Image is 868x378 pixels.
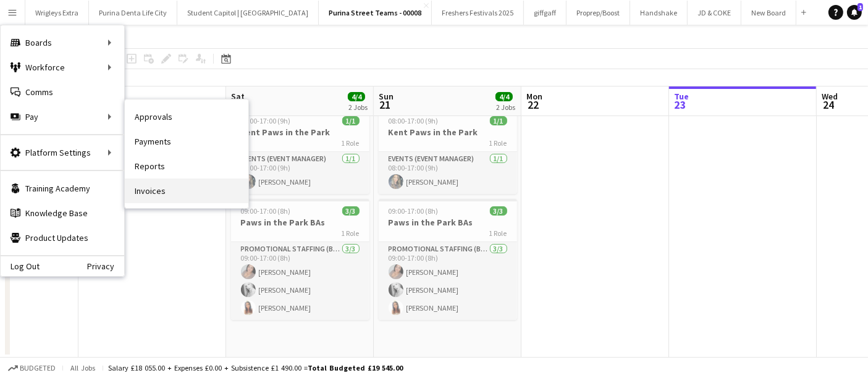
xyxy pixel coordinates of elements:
[857,3,863,11] span: 1
[672,98,689,112] span: 23
[348,103,368,112] div: 2 Jobs
[108,363,403,372] div: Salary £18 055.00 + Expenses £0.00 + Subsistence £1 490.00 =
[231,109,369,194] app-job-card: 08:00-17:00 (9h)1/1Kent Paws in the Park1 RoleEvents (Event Manager)1/108:00-17:00 (9h)[PERSON_NAME]
[1,80,124,104] a: Comms
[489,138,507,148] span: 1 Role
[526,91,542,102] span: Mon
[342,206,360,216] span: 3/3
[379,152,517,194] app-card-role: Events (Event Manager)1/108:00-17:00 (9h)[PERSON_NAME]
[20,364,56,372] span: Budgeted
[379,91,394,102] span: Sun
[241,206,291,216] span: 09:00-17:00 (8h)
[847,5,862,20] a: 1
[525,98,542,112] span: 22
[379,109,517,194] app-job-card: 08:00-17:00 (9h)1/1Kent Paws in the Park1 RoleEvents (Event Manager)1/108:00-17:00 (9h)[PERSON_NAME]
[1,176,124,201] a: Training Academy
[125,178,248,203] a: Invoices
[89,1,177,25] button: Purina Denta Life City
[342,229,360,238] span: 1 Role
[674,91,689,102] span: Tue
[231,217,369,228] h3: Paws in the Park BAs
[1,55,124,80] div: Workforce
[379,127,517,138] h3: Kent Paws in the Park
[1,201,124,225] a: Knowledge Base
[231,91,245,102] span: Sat
[231,127,369,138] h3: Kent Paws in the Park
[1,104,124,129] div: Pay
[125,154,248,178] a: Reports
[567,1,630,25] button: Proprep/Boost
[1,225,124,250] a: Product Updates
[241,116,291,125] span: 08:00-17:00 (9h)
[319,1,432,25] button: Purina Street Teams - 00008
[68,363,98,372] span: All jobs
[231,242,369,320] app-card-role: Promotional Staffing (Brand Ambassadors)3/309:00-17:00 (8h)[PERSON_NAME][PERSON_NAME][PERSON_NAME]
[229,98,245,112] span: 20
[1,261,40,271] a: Log Out
[377,98,394,112] span: 21
[741,1,796,25] button: New Board
[822,91,838,102] span: Wed
[820,98,838,112] span: 24
[125,129,248,154] a: Payments
[379,242,517,320] app-card-role: Promotional Staffing (Brand Ambassadors)3/309:00-17:00 (8h)[PERSON_NAME][PERSON_NAME][PERSON_NAME]
[490,116,507,125] span: 1/1
[231,199,369,320] app-job-card: 09:00-17:00 (8h)3/3Paws in the Park BAs1 RolePromotional Staffing (Brand Ambassadors)3/309:00-17:...
[177,1,319,25] button: Student Capitol | [GEOGRAPHIC_DATA]
[231,152,369,194] app-card-role: Events (Event Manager)1/108:00-17:00 (9h)[PERSON_NAME]
[630,1,688,25] button: Handshake
[495,92,513,101] span: 4/4
[524,1,567,25] button: giffgaff
[308,363,403,372] span: Total Budgeted £19 545.00
[25,1,89,25] button: Wrigleys Extra
[389,116,439,125] span: 08:00-17:00 (9h)
[342,138,360,148] span: 1 Role
[489,229,507,238] span: 1 Role
[688,1,741,25] button: JD & COKE
[379,199,517,320] app-job-card: 09:00-17:00 (8h)3/3Paws in the Park BAs1 RolePromotional Staffing (Brand Ambassadors)3/309:00-17:...
[379,217,517,228] h3: Paws in the Park BAs
[6,361,57,375] button: Budgeted
[87,261,124,271] a: Privacy
[1,30,124,55] div: Boards
[496,103,515,112] div: 2 Jobs
[348,92,365,101] span: 4/4
[125,104,248,129] a: Approvals
[342,116,360,125] span: 1/1
[432,1,524,25] button: Freshers Festivals 2025
[389,206,439,216] span: 09:00-17:00 (8h)
[490,206,507,216] span: 3/3
[1,140,124,165] div: Platform Settings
